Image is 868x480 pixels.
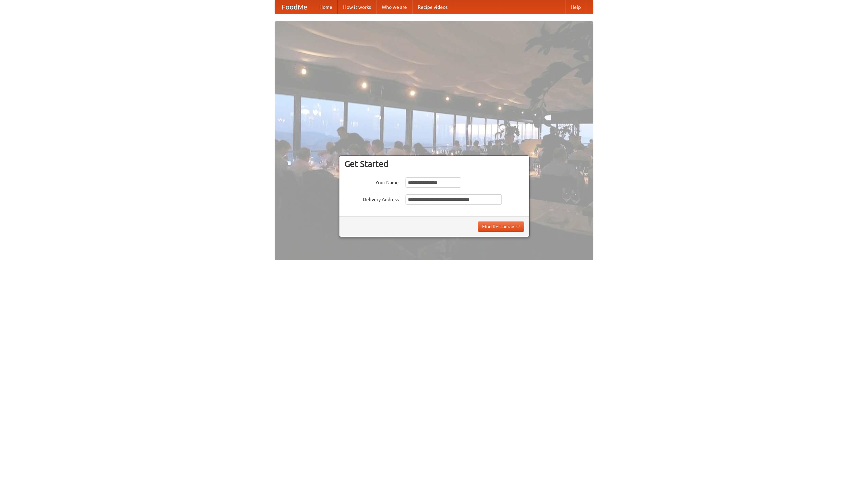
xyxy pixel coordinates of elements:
a: Home [314,0,338,14]
label: Delivery Address [344,194,399,203]
h3: Get Started [344,159,524,169]
button: Find Restaurants! [478,222,524,232]
a: How it works [338,0,376,14]
a: Who we are [376,0,412,14]
a: Help [565,0,586,14]
a: FoodMe [275,0,314,14]
a: Recipe videos [412,0,453,14]
label: Your Name [344,177,399,186]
